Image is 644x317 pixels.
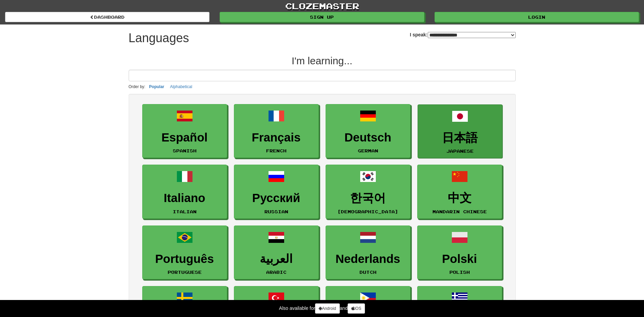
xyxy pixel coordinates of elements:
[146,252,223,266] h3: Português
[360,270,376,274] small: Dutch
[142,226,227,280] a: PortuguêsPortuguese
[435,12,639,22] a: Login
[358,148,378,153] small: German
[326,226,410,280] a: NederlandsDutch
[142,104,227,158] a: EspañolSpanish
[168,83,194,90] button: Alphabetical
[173,148,197,153] small: Spanish
[168,270,202,274] small: Portuguese
[417,165,502,219] a: 中文Mandarin Chinese
[329,191,407,205] h3: 한국어
[234,104,319,158] a: FrançaisFrench
[234,226,319,280] a: العربيةArabic
[449,270,470,274] small: Polish
[329,131,407,144] h3: Deutsch
[337,209,398,214] small: [DEMOGRAPHIC_DATA]
[220,12,424,22] a: Sign up
[5,12,209,22] a: dashboard
[326,104,410,158] a: DeutschGerman
[146,131,223,144] h3: Español
[421,191,498,205] h3: 中文
[326,165,410,219] a: 한국어[DEMOGRAPHIC_DATA]
[433,209,487,214] small: Mandarin Chinese
[147,83,166,90] button: Popular
[129,31,189,45] h1: Languages
[129,84,146,89] small: Order by:
[238,131,315,144] h3: Français
[264,209,288,214] small: Russian
[146,191,223,205] h3: Italiano
[446,149,474,153] small: Japanese
[266,270,287,274] small: Arabic
[329,252,407,266] h3: Nederlands
[428,32,516,38] select: I speak:
[315,303,339,314] a: Android
[234,165,319,219] a: РусскийRussian
[348,303,365,314] a: iOS
[421,131,499,145] h3: 日本語
[418,104,502,158] a: 日本語Japanese
[173,209,197,214] small: Italian
[266,148,287,153] small: French
[410,31,515,38] label: I speak:
[129,55,516,66] h2: I'm learning...
[421,252,498,266] h3: Polski
[142,165,227,219] a: ItalianoItalian
[238,191,315,205] h3: Русский
[417,226,502,280] a: PolskiPolish
[238,252,315,266] h3: العربية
